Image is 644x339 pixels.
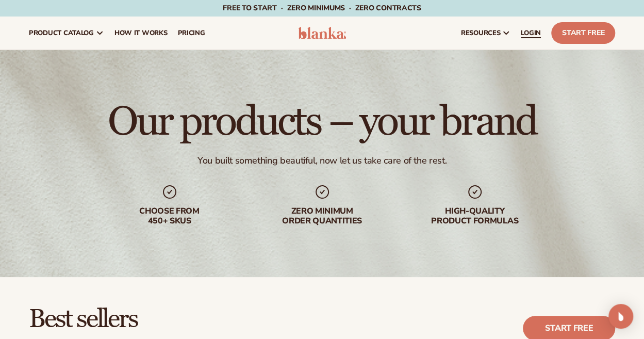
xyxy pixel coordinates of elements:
[114,29,168,37] span: How It Works
[516,17,546,50] a: LOGIN
[108,101,536,142] h1: Our products – your brand
[409,206,541,226] div: High-quality product formulas
[456,17,516,50] a: resources
[461,29,500,37] span: resources
[298,27,346,39] img: logo
[223,3,421,13] span: Free to start · ZERO minimums · ZERO contracts
[104,206,236,226] div: Choose from 450+ Skus
[172,17,210,50] a: pricing
[29,29,94,37] span: product catalog
[256,206,388,226] div: Zero minimum order quantities
[24,17,109,50] a: product catalog
[551,22,615,44] a: Start Free
[29,306,304,333] h2: Best sellers
[109,17,173,50] a: How It Works
[177,29,205,37] span: pricing
[608,304,633,329] div: Open Intercom Messenger
[197,155,447,167] div: You built something beautiful, now let us take care of the rest.
[521,29,541,37] span: LOGIN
